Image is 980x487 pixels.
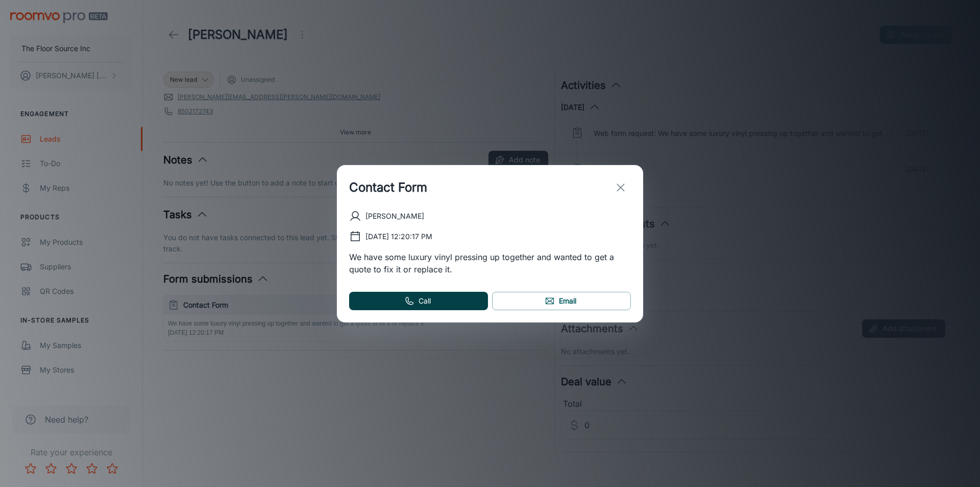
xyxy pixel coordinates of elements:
button: exit [610,177,631,198]
p: [PERSON_NAME] [365,211,424,222]
p: We have some luxury vinyl pressing up together and wanted to get a quote to fix it or replace it. [349,251,631,275]
a: Call [349,292,488,310]
h1: Contact Form [349,178,427,197]
p: [DATE] 12:20:17 PM [365,231,432,242]
a: Email [492,292,631,310]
